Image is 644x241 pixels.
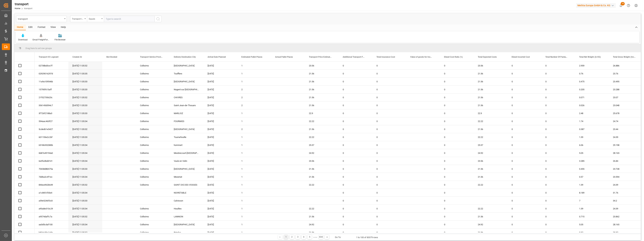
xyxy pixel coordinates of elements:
[204,93,237,101] div: [DATE]
[68,117,102,125] div: [DATE] 11:05:34
[440,181,474,189] div: 0
[508,157,541,165] div: 0
[440,86,474,93] div: 0
[339,181,372,189] div: 0
[541,78,575,85] div: 0
[204,125,237,133] div: [DATE]
[372,173,406,181] div: 0
[14,157,35,165] div: Press SPACE to select this row.
[170,93,204,101] div: CHIVRES
[339,133,372,141] div: 0
[474,125,508,133] div: 21.56
[237,62,271,69] div: 1
[136,109,170,117] div: Collisimo
[14,109,35,117] div: Press SPACE to select this row.
[575,86,609,93] div: 0.205
[339,78,372,85] div: 0
[204,62,237,69] div: [DATE]
[609,117,643,125] div: 24.74
[372,86,406,93] div: 0
[68,93,102,101] div: [DATE] 11:05:32
[339,149,372,157] div: 0
[609,189,643,197] div: 31.76
[372,149,406,157] div: 0
[508,101,541,109] div: 0
[35,62,68,69] div: 02738bd3ce7f
[575,133,609,141] div: 1.39
[58,25,68,30] div: Help
[204,149,237,157] div: [DATE]
[35,70,68,77] div: 02929016297d
[339,62,372,69] div: 0
[440,70,474,77] div: 0
[14,133,35,141] div: Press SPACE to select this row.
[440,157,474,165] div: 0
[609,149,643,157] div: 28.165
[508,70,541,77] div: 0
[14,149,35,157] div: Press SPACE to select this row.
[170,117,204,125] div: FOURMIES
[339,165,372,173] div: 0
[440,189,474,197] div: 0
[237,93,271,101] div: 2
[237,109,271,117] div: 1
[609,173,643,181] div: 23.594
[14,189,35,197] div: Press SPACE to select this row.
[170,181,204,189] div: SAINT DIE DES VOSGES
[339,70,372,77] div: 0
[440,133,474,141] div: 0
[372,93,406,101] div: 0
[372,70,406,77] div: 0
[609,141,643,149] div: 29.198
[170,70,204,77] div: Toufflers
[170,189,204,197] div: NOIRETABLE
[440,117,474,125] div: 0
[170,141,204,149] div: hommert
[575,93,609,101] div: 0.071
[170,173,204,181] div: Mezeriat
[68,173,102,181] div: [DATE] 11:05:34
[204,165,237,173] div: [DATE]
[136,181,170,189] div: Collisimo
[440,93,474,101] div: 0
[474,86,508,93] div: 21.56
[14,141,35,149] div: Press SPACE to select this row.
[35,157,68,165] div: 6e5fa3bdd141
[609,165,643,173] div: 23.728
[204,70,237,77] div: [DATE]
[339,86,372,93] div: 0
[474,117,508,125] div: 22.22
[35,86,68,93] div: 15790f613aff
[18,17,63,21] div: transport
[35,165,68,173] div: 70658d8b575a
[609,62,643,69] div: 26.886
[14,125,35,133] div: Press SPACE to select this row.
[541,141,575,149] div: 0
[508,133,541,141] div: 0
[305,93,339,101] div: 21.56
[617,2,625,9] button: show 16 new notifications
[136,133,170,141] div: Collisimo
[68,62,102,69] div: [DATE] 11:05:32
[609,157,643,165] div: 26.84
[35,197,68,204] div: a59e5246f3c8
[372,78,406,85] div: 0
[305,157,339,165] div: 23.56
[35,93,68,101] div: 21f52735623c
[541,157,575,165] div: 0
[440,197,474,204] div: 0
[474,101,508,109] div: 21.56
[575,149,609,157] div: 5.05
[541,189,575,197] div: 0
[372,117,406,125] div: 0
[541,173,575,181] div: 0
[508,173,541,181] div: 0
[237,133,271,141] div: 1
[68,141,102,149] div: [DATE] 11:05:34
[339,125,372,133] div: 0
[104,16,155,22] input: Type to search
[609,125,643,133] div: 23.44
[136,101,170,109] div: Collisimo
[575,70,609,77] div: 0.76
[237,70,271,77] div: 1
